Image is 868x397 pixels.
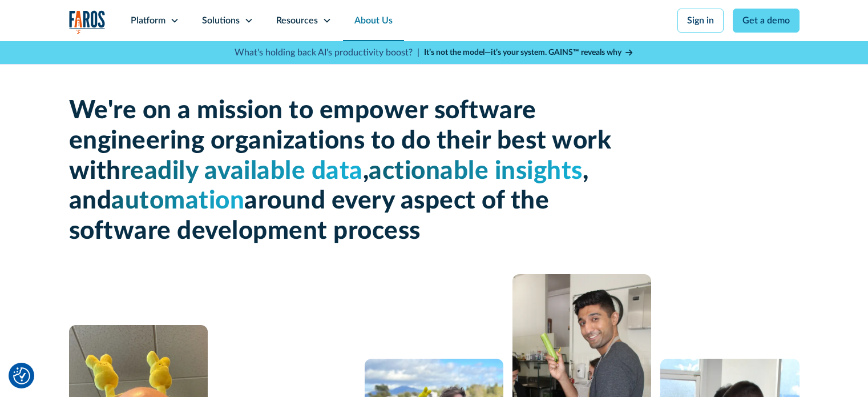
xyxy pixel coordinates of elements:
[276,14,318,27] div: Resources
[424,47,634,59] a: It’s not the model—it’s your system. GAINS™ reveals why
[131,14,165,27] div: Platform
[111,189,244,214] span: automation
[369,159,583,184] span: actionable insights
[69,10,106,34] a: home
[69,10,106,34] img: Logo of the analytics and reporting company Faros.
[69,96,617,247] h1: We're on a mission to empower software engineering organizations to do their best work with , , a...
[121,159,363,184] span: readily available data
[424,49,621,57] strong: It’s not the model—it’s your system. GAINS™ reveals why
[235,46,419,59] p: What's holding back AI's productivity boost? |
[13,367,30,384] button: Cookie Settings
[202,14,240,27] div: Solutions
[13,367,30,384] img: Revisit consent button
[677,9,724,33] a: Sign in
[733,9,800,33] a: Get a demo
